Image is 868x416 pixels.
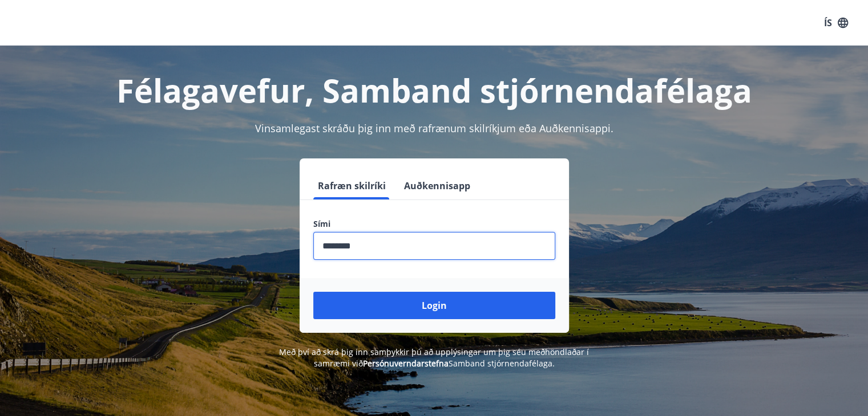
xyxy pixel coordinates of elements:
span: Vinsamlegast skráðu þig inn með rafrænum skilríkjum eða Auðkennisappi. [255,121,613,135]
span: Með því að skrá þig inn samþykkir þú að upplýsingar um þig séu meðhöndlaðar í samræmi við Samband... [279,346,589,369]
button: Auðkennisapp [399,172,475,199]
a: Persónuverndarstefna [363,358,449,369]
button: Login [313,292,555,319]
label: Sími [313,218,555,230]
button: Rafræn skilríki [313,172,390,199]
h1: Félagavefur, Samband stjórnendafélaga [37,68,831,112]
button: ÍS [818,13,854,33]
